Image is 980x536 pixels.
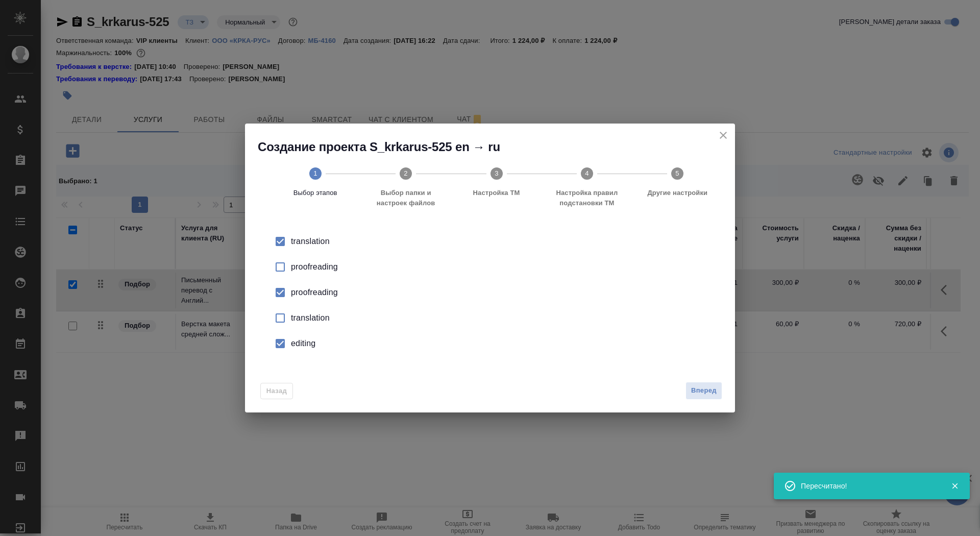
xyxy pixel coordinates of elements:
[685,382,722,400] button: Вперед
[291,235,710,248] div: translation
[291,286,710,299] div: proofreading
[801,481,936,491] div: Пересчитано!
[291,261,710,273] div: proofreading
[495,169,498,177] text: 3
[691,385,717,397] span: Вперед
[364,188,447,208] span: Выбор папки и настроек файлов
[716,128,731,143] button: close
[291,337,710,350] div: editing
[636,188,719,198] span: Другие настройки
[404,169,407,177] text: 2
[258,139,735,155] h2: Создание проекта S_krkarus-525 en → ru
[455,188,537,198] span: Настройка ТМ
[313,169,317,177] text: 1
[546,188,628,208] span: Настройка правил подстановки TM
[676,169,679,177] text: 5
[291,312,710,324] div: translation
[274,188,356,198] span: Выбор этапов
[944,481,965,491] button: Закрыть
[585,169,589,177] text: 4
